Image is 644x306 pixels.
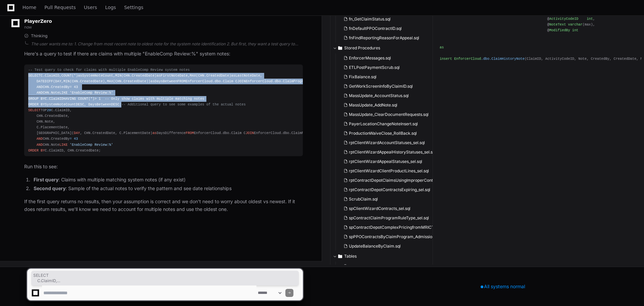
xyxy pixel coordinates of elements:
span: -- Only show claims with multiple matching notes [105,97,204,101]
span: DAY [74,131,80,135]
span: insert [440,57,452,61]
span: .dbo [481,57,489,61]
span: spContractDepotComplexPricingfromMRICT_sel.sql [349,225,447,230]
span: Users [84,5,97,9]
span: PayerLocationChangeNoteInsert.sql [349,121,418,127]
button: ETLPostPaymentScrub.sql [341,63,435,72]
span: as [157,74,161,78]
div: The user wants me to: 1. Change from most recent note to oldest note for the system note identifi... [31,41,303,47]
span: MassUpdate_AddNote.sql [349,102,397,108]
span: FROM [177,79,186,83]
strong: First query [34,177,58,182]
span: Thinking [31,33,47,39]
span: MassUpdate_AccountStatus.sql [349,93,409,98]
span: UpdateBalanceByClaim.sql [349,244,401,249]
span: BY [41,148,45,152]
button: rptClientWizardClientProductLines_sel.sql [341,166,435,176]
span: GetWorkScreenInfoByClaimID.sql [349,84,413,89]
button: rptContractDepotClaimsUsingImproperContracts_sel.sql [341,176,435,185]
p: If the first query returns no results, then your assumption is correct and we don't need to worry... [24,198,303,213]
span: AND [37,91,43,95]
span: HAVING [64,97,76,101]
span: Stored Procedures [344,45,380,51]
span: spPPOContractsByClaimProgram_AdmissionDate_sel.sql [349,234,457,239]
span: fn_GetClaimStatus.sql [349,16,391,22]
span: MIN [64,79,70,83]
span: Tables [344,254,357,259]
span: rptContractDepotClaimsUsingImproperContracts_sel.sql [349,178,456,183]
span: ORDER [28,102,39,106]
span: 'EnableComp Review:%' [70,91,113,95]
span: FROM [186,131,194,135]
button: EnforcerMessages.sql [341,53,435,63]
button: FixBalance.sql [341,72,435,82]
span: rptClientWizardAppealHistoryStatuses_sel.sql [349,149,436,155]
span: MAX [107,79,113,83]
button: PayerLocationChangeNoteInsert.sql [341,119,435,129]
span: MAX [190,74,196,78]
button: Stored Procedures [333,43,433,53]
button: ProductionWaiveClose_RollBack.sql [341,129,435,138]
svg: Directory [338,44,342,52]
span: LIKE [59,143,68,147]
span: as [231,74,235,78]
span: COUNT [62,74,72,78]
button: spClientWizardContracts_sel.sql [341,204,435,213]
span: varchar [568,22,582,26]
span: 20 [47,108,51,112]
span: int [587,16,593,20]
span: LIKE [59,91,68,95]
span: SELECT [28,74,41,78]
span: EnforcerMessages.sql [349,55,391,61]
span: BY [41,97,45,101]
span: ModifiedBy [550,28,570,32]
div: C.ClaimID, ( ) SystemNoteCount, (CHN.CreatedDate) FirstNoteDate, (CHN.CreatedDate) LastNoteDate, ... [28,67,299,154]
button: spPPOContractsByClaimProgram_AdmissionDate_sel.sql [341,232,435,242]
span: fnFindReportingReasonForAppeal.sql [349,35,419,41]
strong: Second query [34,185,66,191]
span: ORDER [28,148,39,152]
span: spClientWizardContracts_sel.sql [349,206,410,211]
span: now [24,25,32,30]
span: EnforcerCloud [454,57,481,61]
button: rptClientWizardAppealStatuses_sel.sql [341,157,435,166]
button: MassUpdate_AccountStatus.sql [341,91,435,100]
button: rptClientWizardAccountStatuses_sel.sql [341,138,435,147]
span: MassUpdate_ClearDocumentRequests.sql [349,112,429,117]
span: -- Additional query to see some examples of the actual notes [121,102,246,106]
span: .ClaimHistoryNote [489,57,525,61]
span: = [70,137,72,141]
span: 43 [74,85,78,89]
span: FixBalance.sql [349,74,376,80]
button: UpdateBalanceByClaim.sql [341,242,435,251]
span: PlayerZero [24,19,52,23]
li: : Sample of the actual notes to verify the pattern and see date relationships [32,185,303,192]
p: Run this to see: [24,163,303,171]
span: DAY [55,79,61,83]
span: JOIN [246,131,254,135]
span: as [153,131,157,135]
span: GROUP [28,97,39,101]
span: rptClientWizardClientProductLines_sel.sql [349,168,429,174]
span: SELECT [28,108,41,112]
span: = [70,85,72,89]
span: rptClientWizardAppealStatuses_sel.sql [349,159,422,164]
span: fnDefaultPPOContractID.sql [349,26,402,31]
span: Logs [105,5,116,9]
button: MassUpdate_ClearDocumentRequests.sql [341,110,435,119]
span: MIN [115,74,121,78]
span: NoteText [550,22,566,26]
button: rptClientWizardAppealHistoryStatuses_sel.sql [341,147,435,157]
span: rptClientWizardAccountStatuses_sel.sql [349,140,425,145]
svg: Directory [338,252,342,260]
span: DESC [76,102,84,106]
span: -- Test query to check for claims with multiple EnableComp Review system notes [28,68,190,72]
button: fnDefaultPPOContractID.sql [341,24,429,33]
span: as [440,45,444,49]
span: COUNT [78,97,88,101]
button: ScrubClaim.sql [341,194,435,204]
span: AND [37,85,43,89]
span: ActivityCodeID [550,16,578,20]
button: Tables [333,251,433,262]
span: Settings [124,5,143,9]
